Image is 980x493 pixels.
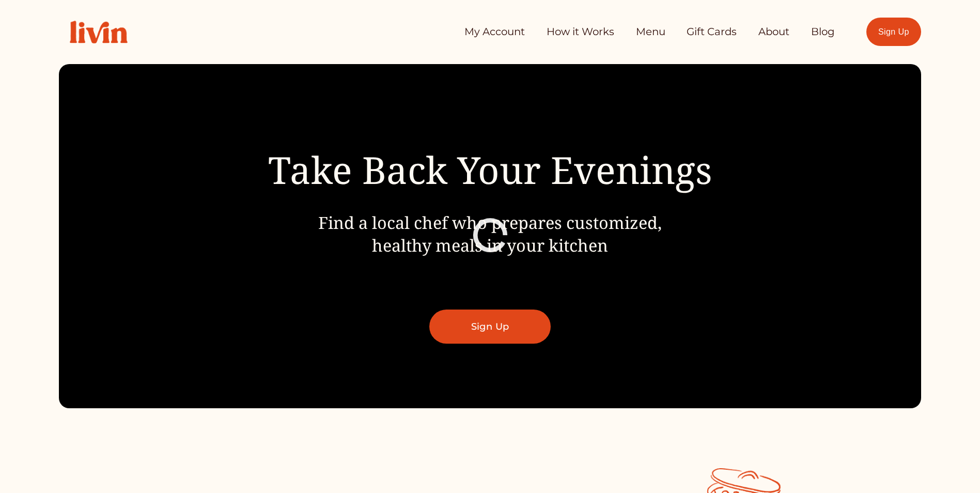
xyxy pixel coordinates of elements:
[636,22,665,42] a: Menu
[811,22,835,42] a: Blog
[758,22,789,42] a: About
[429,310,551,344] a: Sign Up
[687,22,737,42] a: Gift Cards
[318,211,662,256] span: Find a local chef who prepares customized, healthy meals in your kitchen
[547,22,614,42] a: How it Works
[464,22,525,42] a: My Account
[59,10,138,54] img: Livin
[268,144,712,195] span: Take Back Your Evenings
[866,18,922,46] a: Sign Up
